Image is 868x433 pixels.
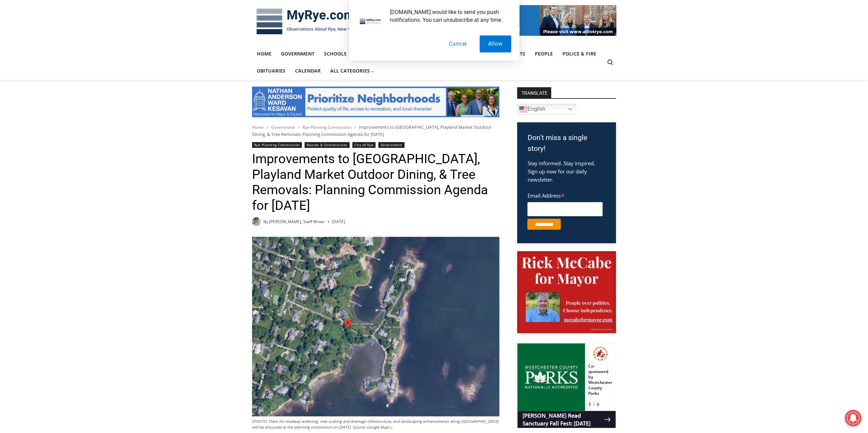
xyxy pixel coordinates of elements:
a: Home [252,124,264,130]
span: Improvements to [GEOGRAPHIC_DATA], Playland Market Outdoor Dining, & Tree Removals: Planning Comm... [252,124,491,137]
img: McCabe for Mayor [517,251,616,334]
img: notification icon [357,8,384,35]
button: View Search Form [604,56,616,68]
a: Author image [252,217,261,226]
nav: Primary Navigation [252,45,604,80]
img: (PHOTO: MyRye.com Summer 2023 intern Beatrice Larzul.) [252,217,261,226]
a: Intern @ [DOMAIN_NAME] [164,66,330,85]
a: English [517,104,576,115]
a: Obituaries [252,62,290,79]
img: en [519,105,527,113]
div: 6 [79,58,83,64]
nav: Breadcrumbs [252,124,499,138]
a: Calendar [290,62,325,79]
a: City of Rye [352,142,376,148]
time: [DATE] [332,218,345,225]
div: / [76,58,78,64]
button: Allow [480,35,511,52]
a: Rye Planning Commission [303,124,351,130]
h3: Don't miss a single story! [527,133,606,154]
span: > [266,125,268,130]
button: Child menu of All Categories [325,62,379,79]
button: Cancel [440,35,475,52]
div: [DOMAIN_NAME] would like to send you push notifications. You can unsubscribe at any time. [384,8,511,24]
div: Co-sponsored by Westchester County Parks [71,20,95,56]
a: Government [271,124,295,130]
span: > [354,125,356,130]
h4: [PERSON_NAME] Read Sanctuary Fall Fest: [DATE] [5,68,87,84]
a: Boards & Commissions [305,142,350,148]
a: Government [378,142,404,148]
label: Email Address [527,189,603,201]
figcaption: (PHOTO: Plans for roadway widening, new curbing and drainage infrastructure, and landscaping enha... [252,418,499,430]
h1: Improvements to [GEOGRAPHIC_DATA], Playland Market Outdoor Dining, & Tree Removals: Planning Comm... [252,151,499,213]
div: "[PERSON_NAME] and I covered the [DATE] Parade, which was a really eye opening experience as I ha... [172,0,322,66]
span: By [263,218,268,225]
span: Intern @ [DOMAIN_NAME] [178,68,316,83]
span: > [298,125,300,130]
p: Stay informed. Stay inspired. Sign up now for our daily newsletter. [527,159,606,184]
div: 1 [71,58,74,64]
a: [PERSON_NAME] Read Sanctuary Fall Fest: [DATE] [0,68,99,85]
img: s_800_29ca6ca9-f6cc-433c-a631-14f6620ca39b.jpeg [0,0,68,68]
strong: TRANSLATE [517,87,551,98]
a: [PERSON_NAME], Staff Writer [269,219,325,225]
a: Rye Planning Commission [252,142,302,148]
img: (PHOTO: Plans for roadway widening, new curbing and drainage infrastructure, and landscaping enha... [252,237,499,416]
